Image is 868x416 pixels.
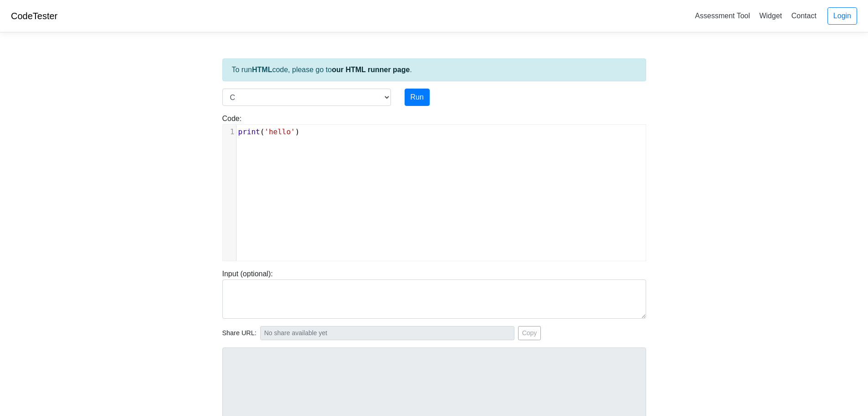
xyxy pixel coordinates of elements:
[238,127,260,136] span: print
[788,8,820,23] a: Contact
[264,127,295,136] span: 'hello'
[252,66,272,74] strong: HTML
[691,8,754,23] a: Assessment Tool
[216,269,653,319] div: Input (optional):
[222,58,646,81] div: To run code, please go to .
[260,326,514,340] input: No share available yet
[11,11,57,21] a: CodeTester
[238,127,300,136] span: ( )
[223,126,236,137] div: 1
[216,113,653,261] div: Code:
[827,7,857,25] a: Login
[518,326,541,340] button: Copy
[405,89,430,106] button: Run
[222,328,257,338] span: Share URL:
[755,8,786,23] a: Widget
[332,66,410,74] a: our HTML runner page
